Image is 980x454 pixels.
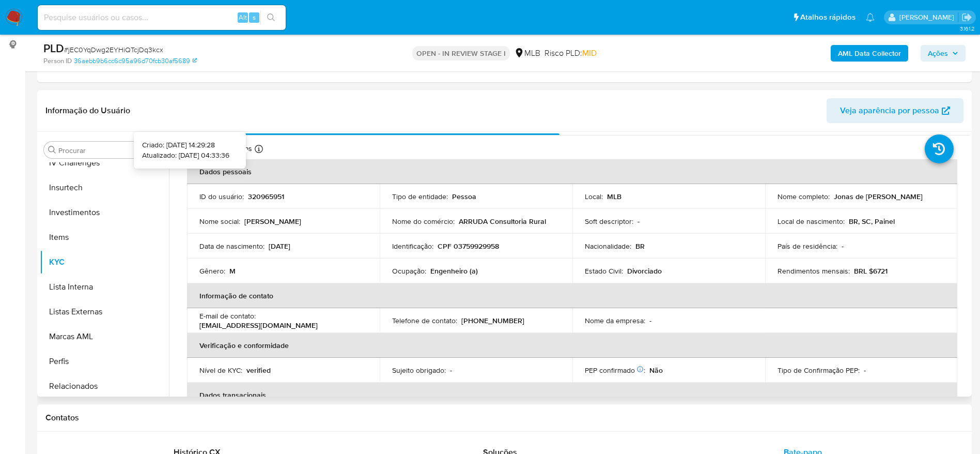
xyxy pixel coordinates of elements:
th: Informação de contato [187,283,957,308]
p: [DATE] [269,241,290,251]
p: MLB [607,192,621,201]
p: Nome do comércio : [392,217,455,226]
p: Ocupação : [392,266,426,276]
button: search-icon [260,10,282,25]
button: Ações [921,45,966,62]
span: Atalhos rápidos [800,12,855,23]
button: Veja aparência por pessoa [827,98,963,123]
p: Rendimentos mensais : [777,266,850,276]
p: CPF 03759929958 [438,241,499,251]
p: Nacionalidade : [585,241,631,251]
button: IV Challenges [40,150,169,175]
a: Sair [961,12,972,23]
button: Investimentos [40,200,169,225]
button: AML Data Collector [831,45,908,62]
p: Data de nascimento : [199,241,265,251]
button: Listas Externas [40,299,169,324]
input: Procurar [58,146,161,155]
span: # jEC0YqDwg2EYHiQTcjDq3kcx [64,44,163,55]
button: Lista Interna [40,275,169,299]
p: PEP confirmado : [585,366,645,375]
p: ARRUDA Consultoria Rural [459,217,546,226]
p: verified [246,366,271,375]
button: Perfis [40,349,169,374]
p: Atualizado: [DATE] 04:33:36 [142,150,229,161]
span: Alt [239,12,247,22]
h1: Contatos [45,413,963,423]
p: Gênero : [199,266,225,276]
p: Soft descriptor : [585,217,633,226]
p: Tipo de Confirmação PEP : [777,366,860,375]
p: Engenheiro (a) [430,266,478,276]
a: Notificações [866,13,875,22]
button: Items [40,225,169,250]
p: OPEN - IN REVIEW STAGE I [412,46,510,60]
button: Marcas AML [40,324,169,349]
span: Ações [928,45,948,62]
th: Dados pessoais [187,159,957,184]
span: s [253,12,256,22]
p: Nome completo : [777,192,830,201]
b: PLD [43,40,64,56]
p: Telefone de contato : [392,316,457,325]
p: Divorciado [627,266,662,276]
span: MID [582,47,597,59]
p: País de residência : [777,241,837,251]
p: - [450,366,452,375]
p: Nível de KYC : [199,366,242,375]
p: lucas.santiago@mercadolivre.com [899,12,958,22]
p: Criado: [DATE] 14:29:28 [142,140,229,150]
p: Jonas de [PERSON_NAME] [834,192,923,201]
span: Risco PLD: [545,48,597,59]
p: - [864,366,866,375]
button: KYC [40,250,169,275]
p: 320965951 [248,192,284,201]
button: Procurar [48,146,56,154]
p: Local de nascimento : [777,217,845,226]
p: Identificação : [392,241,433,251]
p: BR, SC, Painel [849,217,895,226]
p: Estado Civil : [585,266,623,276]
span: Veja aparência por pessoa [840,98,939,123]
p: Local : [585,192,603,201]
p: Nome social : [199,217,240,226]
p: Pessoa [452,192,476,201]
p: [PHONE_NUMBER] [461,316,524,325]
th: Dados transacionais [187,383,957,407]
p: [PERSON_NAME] [244,217,301,226]
a: 36aebb9b6cc6c95a96d70fcb30af5689 [74,56,197,66]
p: M [229,266,236,276]
b: AML Data Collector [838,45,901,62]
h1: Informação do Usuário [45,105,130,116]
p: E-mail de contato : [199,311,256,321]
p: Sujeito obrigado : [392,366,446,375]
p: Nome da empresa : [585,316,645,325]
p: - [649,316,651,325]
b: Person ID [43,56,72,66]
th: Verificação e conformidade [187,333,957,358]
p: [EMAIL_ADDRESS][DOMAIN_NAME] [199,321,318,330]
input: Pesquise usuários ou casos... [38,11,286,24]
p: BR [635,241,645,251]
p: Não [649,366,663,375]
button: Insurtech [40,175,169,200]
p: - [842,241,844,251]
p: ID do usuário : [199,192,244,201]
p: BRL $6721 [854,266,888,276]
button: Relacionados [40,374,169,399]
p: Tipo de entidade : [392,192,448,201]
div: MLB [514,48,540,59]
p: - [637,217,640,226]
span: 3.161.2 [960,24,975,33]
